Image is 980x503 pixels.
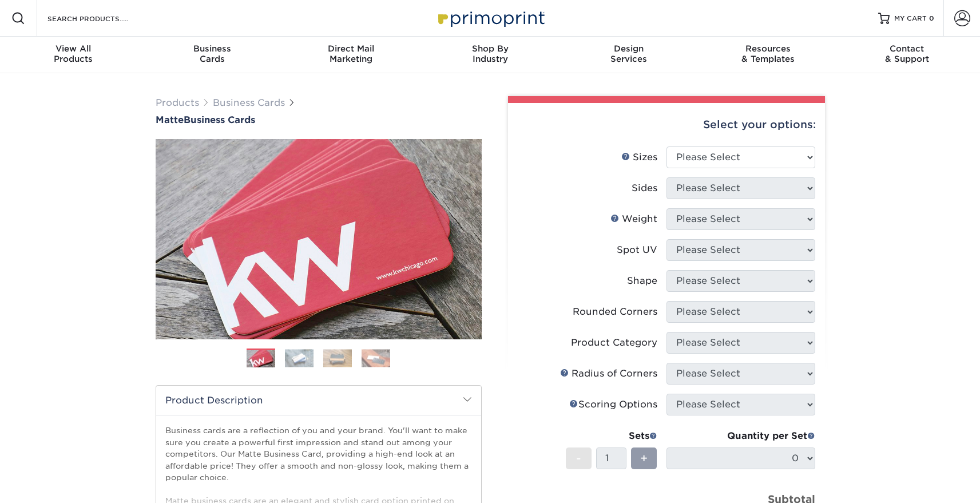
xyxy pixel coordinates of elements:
[569,398,657,411] div: Scoring Options
[142,43,281,64] div: Cards
[4,43,143,54] span: View All
[517,103,816,146] div: Select your options:
[699,43,838,64] div: & Templates
[566,429,657,443] div: Sets
[46,11,158,25] input: SEARCH PRODUCTS.....
[560,367,657,381] div: Radius of Corners
[156,386,481,415] h2: Product Description
[610,212,657,226] div: Weight
[894,14,927,23] span: MY CART
[156,114,482,125] h1: Business Cards
[213,97,285,108] a: Business Cards
[576,450,581,467] span: -
[156,76,482,402] img: Matte 01
[247,344,275,373] img: Business Cards 01
[632,181,657,195] div: Sides
[4,43,143,64] div: Products
[4,37,143,73] a: View AllProducts
[560,43,699,64] div: Services
[560,43,699,54] span: Design
[560,37,699,73] a: DesignServices
[838,37,977,73] a: Contact& Support
[281,43,420,64] div: Marketing
[285,349,314,367] img: Business Cards 02
[640,450,648,467] span: +
[573,305,657,319] div: Rounded Corners
[666,429,815,443] div: Quantity per Set
[156,97,199,108] a: Products
[281,43,420,54] span: Direct Mail
[617,243,657,257] div: Spot UV
[142,37,281,73] a: BusinessCards
[420,37,560,73] a: Shop ByIndustry
[838,43,977,64] div: & Support
[420,43,560,54] span: Shop By
[929,14,934,22] span: 0
[323,349,352,367] img: Business Cards 03
[838,43,977,54] span: Contact
[281,37,420,73] a: Direct MailMarketing
[699,37,838,73] a: Resources& Templates
[621,150,657,164] div: Sizes
[156,114,482,125] a: MatteBusiness Cards
[142,43,281,54] span: Business
[362,349,390,367] img: Business Cards 04
[627,274,657,288] div: Shape
[156,114,184,125] span: Matte
[699,43,838,54] span: Resources
[420,43,560,64] div: Industry
[571,336,657,350] div: Product Category
[433,6,547,30] img: Primoprint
